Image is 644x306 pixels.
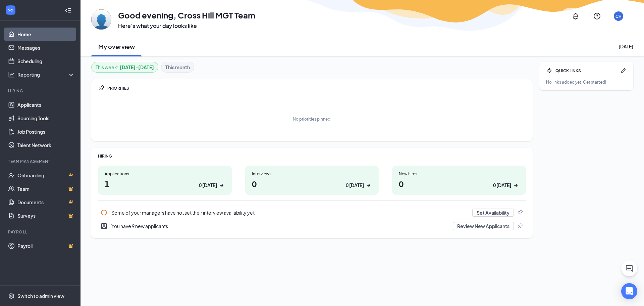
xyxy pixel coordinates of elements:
div: Switch to admin view [17,293,64,299]
div: No links added yet. Get started! [546,79,627,85]
a: SurveysCrown [17,209,75,222]
div: PRIORITIES [107,85,526,91]
div: This week : [96,63,154,71]
a: New hires00 [DATE]ArrowRight [392,166,526,195]
a: Talent Network [17,138,75,152]
a: Scheduling [17,54,75,68]
svg: Analysis [8,71,15,78]
a: Interviews00 [DATE]ArrowRight [245,166,379,195]
svg: Pin [517,223,523,229]
svg: Notifications [572,12,580,20]
svg: Settings [8,293,15,299]
svg: ArrowRight [513,182,519,189]
div: You have 9 new applicants [98,219,526,233]
div: Some of your managers have not set their interview availability yet [98,206,526,219]
a: UserEntityYou have 9 new applicantsReview New ApplicantsPin [98,219,526,233]
div: Interviews [252,171,372,177]
div: Open Intercom Messenger [621,283,637,299]
a: Home [17,28,75,41]
a: Applications10 [DATE]ArrowRight [98,166,232,195]
button: Review New Applicants [453,222,514,230]
button: ChatActive [621,260,637,276]
h1: 0 [252,178,372,189]
svg: WorkstreamLogo [7,7,14,13]
a: OnboardingCrown [17,169,75,182]
svg: Bolt [546,67,553,74]
div: You have 9 new applicants [111,223,449,229]
h2: My overview [98,42,135,51]
div: 0 [DATE] [493,182,511,189]
div: No priorities pinned. [293,116,331,122]
div: Applications [105,171,225,177]
a: TeamCrown [17,182,75,195]
div: 0 [DATE] [199,182,217,189]
b: This month [165,63,190,71]
a: InfoSome of your managers have not set their interview availability yetSet AvailabilityPin [98,206,526,219]
a: Messages [17,41,75,54]
h1: Good evening, Cross Hill MGT Team [118,9,255,21]
svg: Pin [517,209,523,216]
div: Payroll [8,229,73,235]
div: Team Management [8,159,73,164]
svg: UserEntity [101,223,107,229]
a: DocumentsCrown [17,195,75,209]
div: HIRING [98,153,526,159]
svg: Pin [98,85,105,91]
button: Set Availability [472,209,514,217]
h1: 1 [105,178,225,189]
a: Job Postings [17,125,75,138]
div: New hires [399,171,519,177]
svg: ArrowRight [365,182,372,189]
svg: ChatActive [625,264,633,272]
div: QUICK LINKS [555,68,617,74]
a: Applicants [17,98,75,112]
h1: 0 [399,178,519,189]
svg: Collapse [65,7,71,14]
h3: Here’s what your day looks like [118,22,255,30]
img: Cross Hill MGT Team [91,9,111,30]
div: Some of your managers have not set their interview availability yet [111,209,468,216]
div: Hiring [8,88,73,94]
div: 0 [DATE] [346,182,364,189]
a: PayrollCrown [17,239,75,253]
div: [DATE] [619,43,633,50]
div: Reporting [17,71,75,78]
b: [DATE] - [DATE] [120,63,154,71]
div: CH [615,13,622,19]
a: Sourcing Tools [17,112,75,125]
svg: Pen [620,67,627,74]
svg: Info [101,209,107,216]
svg: QuestionInfo [593,12,601,20]
svg: ArrowRight [218,182,225,189]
